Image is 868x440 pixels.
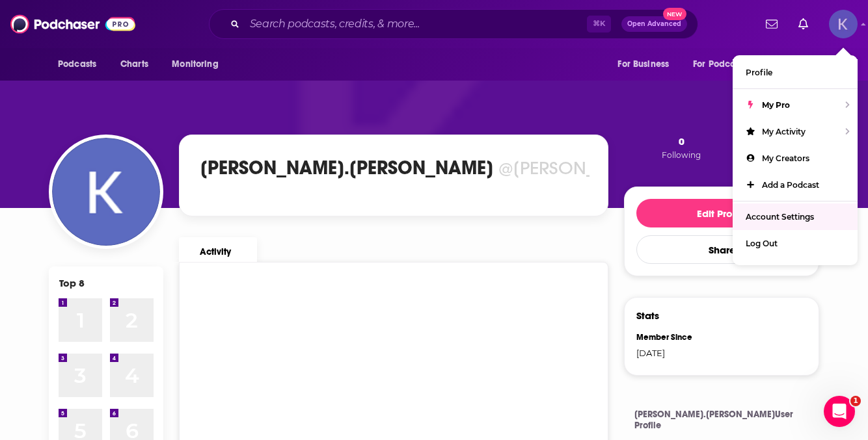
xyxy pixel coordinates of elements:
[850,396,861,406] span: 1
[636,199,807,227] button: Edit Profile
[245,14,587,34] input: Search podcasts, credits, & more...
[621,16,687,32] button: Open AdvancedNew
[52,138,160,246] img: kristina.caracciolo
[658,135,705,161] button: 0Following
[746,212,814,222] span: Account Settings
[679,135,685,148] span: 0
[762,180,819,190] span: Add a Podcast
[693,55,755,73] span: For Podcasters
[762,127,806,136] span: My Activity
[829,10,858,38] span: Logged in as kristina.caracciolo
[829,10,858,38] button: Show profile menu
[172,55,218,73] span: Monitoring
[793,13,813,35] a: Show notifications dropdown
[733,55,858,265] ul: Show profile menu
[746,68,772,77] span: Profile
[617,55,669,73] span: For Business
[762,100,790,110] span: My Pro
[733,145,858,172] a: My Creators
[663,8,686,20] span: New
[49,52,113,77] button: open menu
[636,348,713,358] div: [DATE]
[824,396,855,427] iframe: Intercom live chat
[209,9,698,39] div: Search podcasts, credits, & more...
[163,52,235,77] button: open menu
[636,332,713,343] div: Member Since
[733,59,858,86] a: Profile
[746,239,778,248] span: Log Out
[636,309,659,322] h3: Stats
[627,21,681,27] span: Open Advanced
[733,172,858,198] a: Add a Podcast
[662,150,701,160] span: Following
[608,52,685,77] button: open menu
[498,157,796,179] div: @[PERSON_NAME].[PERSON_NAME]
[761,13,783,35] a: Show notifications dropdown
[59,277,85,289] div: Top 8
[179,237,257,262] a: Activity
[120,55,148,73] span: Charts
[733,203,858,230] a: Account Settings
[634,409,809,431] h4: [PERSON_NAME].[PERSON_NAME] User Profile
[636,235,807,264] button: Share
[112,52,156,77] a: Charts
[200,156,493,179] h1: [PERSON_NAME].[PERSON_NAME]
[829,10,858,38] img: User Profile
[58,55,96,73] span: Podcasts
[587,16,611,32] span: ⌘ K
[772,52,819,77] button: open menu
[685,52,774,77] button: open menu
[10,12,135,36] img: Podchaser - Follow, Share and Rate Podcasts
[762,153,809,163] span: My Creators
